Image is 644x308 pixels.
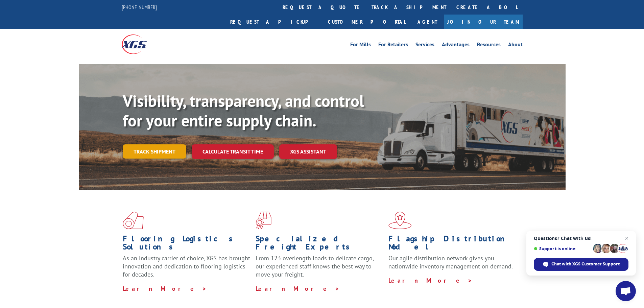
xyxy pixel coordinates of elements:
span: Questions? Chat with us! [534,236,628,241]
a: Agent [411,15,444,29]
a: About [508,42,523,49]
a: Services [415,42,434,49]
a: Resources [477,42,501,49]
a: For Retailers [378,42,408,49]
p: From 123 overlength loads to delicate cargo, our experienced staff knows the best way to move you... [256,254,383,284]
a: Calculate transit time [192,144,274,159]
b: Visibility, transparency, and control for your entire supply chain. [123,90,364,131]
span: Our agile distribution network gives you nationwide inventory management on demand. [388,254,513,270]
a: Customer Portal [323,15,411,29]
h1: Specialized Freight Experts [256,235,383,254]
a: Track shipment [123,144,186,159]
span: Chat with XGS Customer Support [534,258,628,271]
a: XGS ASSISTANT [279,144,337,159]
h1: Flagship Distribution Model [388,235,516,254]
a: Learn More > [123,285,207,292]
span: Support is online [534,246,591,251]
a: [PHONE_NUMBER] [122,4,157,10]
img: xgs-icon-focused-on-flooring-red [256,212,271,229]
a: Learn More > [388,277,473,284]
span: Chat with XGS Customer Support [551,261,620,267]
span: As an industry carrier of choice, XGS has brought innovation and dedication to flooring logistics... [123,254,250,278]
h1: Flooring Logistics Solutions [123,235,251,254]
a: Open chat [616,281,636,301]
img: xgs-icon-total-supply-chain-intelligence-red [123,212,144,229]
img: xgs-icon-flagship-distribution-model-red [388,212,412,229]
a: Learn More > [256,285,340,292]
a: Join Our Team [444,15,523,29]
a: Request a pickup [225,15,323,29]
a: For Mills [350,42,371,49]
a: Advantages [442,42,470,49]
